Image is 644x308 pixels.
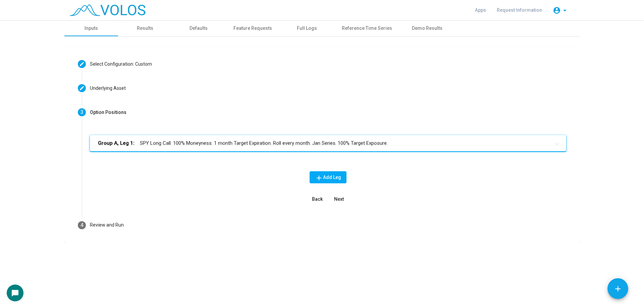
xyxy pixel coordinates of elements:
span: Apps [475,7,486,13]
span: Next [334,196,344,202]
mat-icon: account_circle [553,6,561,14]
mat-icon: arrow_drop_down [561,6,569,14]
div: Review and Run [90,222,124,229]
a: Request Information [491,4,547,16]
button: Add icon [607,278,628,299]
button: Next [328,193,350,205]
span: Request Information [497,7,542,13]
mat-panel-title: SPY Long Call. 100% Moneyness. 1 month Target Expiration. Roll every month. Jan Series. 100% Targ... [98,139,550,147]
div: Option Positions [90,109,126,116]
a: Apps [470,4,491,16]
mat-icon: add [315,174,323,182]
div: Defaults [190,25,208,32]
div: Reference Time Series [342,25,392,32]
b: Group A, Leg 1: [98,139,135,147]
mat-icon: chat_bubble [11,289,19,297]
div: Underlying Asset [90,85,126,92]
mat-expansion-panel-header: Group A, Leg 1:SPY Long Call. 100% Moneyness. 1 month Target Expiration. Roll every month. Jan Se... [90,135,566,151]
span: Add Leg [315,175,341,180]
span: 3 [80,109,84,115]
button: Back [307,193,328,205]
span: 4 [80,222,84,228]
div: Inputs [85,25,98,32]
div: Full Logs [297,25,317,32]
button: Add Leg [310,171,346,183]
div: Demo Results [412,25,442,32]
div: Feature Requests [233,25,272,32]
mat-icon: create [79,85,85,91]
mat-icon: add [613,285,622,293]
mat-icon: create [79,61,85,67]
div: Results [137,25,153,32]
span: Back [312,196,323,202]
div: Select Configuration: Custom [90,61,152,68]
